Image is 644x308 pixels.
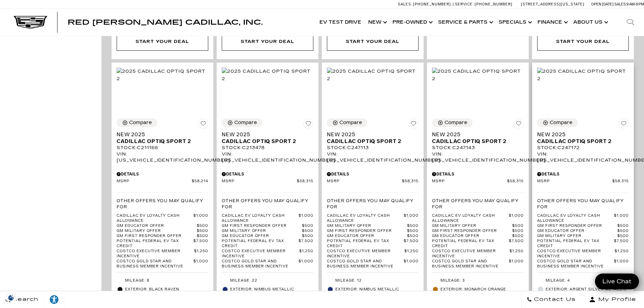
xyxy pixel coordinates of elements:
[299,239,313,249] span: $7,500
[512,234,524,239] span: $500
[626,2,644,6] span: 9 AM-6 PM
[117,239,208,249] a: Potential Federal EV Tax Credit $7,500
[521,291,581,308] a: Contact Us
[117,229,208,234] a: GM Military Offer $500
[117,179,208,184] a: MSRP $58,214
[136,38,189,45] div: Start Your Deal
[614,213,629,223] span: $1,000
[222,131,308,138] span: New 2025
[550,120,572,126] div: Compare
[591,2,614,6] span: Open [DATE]
[327,234,419,239] a: GM Educator Offer $500
[537,223,617,229] span: GM First Responder Offer
[327,223,419,229] a: GM Military Offer $500
[432,171,524,177] div: Pricing Details - New 2025 Cadillac OPTIQ Sport 2
[509,213,524,223] span: $1,000
[475,2,512,6] span: [PHONE_NUMBER]
[432,234,512,239] span: GM Educator Offer
[117,198,208,210] p: Other Offers You May Qualify For
[327,229,407,234] span: GM First Responder Offer
[512,223,524,229] span: $500
[327,239,404,249] span: Potential Federal EV Tax Credit
[432,259,524,269] a: Costco Gold Star and Business Member Incentive $1,000
[117,138,203,145] span: Cadillac OPTIQ Sport 2
[222,223,302,229] span: GM First Responder Offer
[117,213,193,223] span: Cadillac EV Loyalty Cash Allowance
[435,9,495,36] a: Service & Parts
[222,259,299,269] span: Costco Gold Star and Business Member Incentive
[117,145,208,151] div: Stock : C211166
[432,234,524,239] a: GM Educator Offer $500
[125,286,208,293] span: Exterior: Black Raven
[509,259,524,269] span: $1,000
[117,259,193,269] span: Costco Gold Star and Business Member Incentive
[432,118,473,127] button: Compare Vehicle
[222,239,299,249] span: Potential Federal EV Tax Credit
[192,179,208,184] span: $58,214
[537,68,629,82] img: 2025 Cadillac OPTIQ Sport 2
[432,223,512,229] span: GM Military Offer
[537,234,629,239] a: GM Military Offer $500
[537,171,629,177] div: Pricing Details - New 2025 Cadillac OPTIQ Sport 2
[404,239,419,249] span: $7,500
[222,234,302,239] span: GM Educator Offer
[222,145,313,151] div: Stock : C213478
[234,120,257,126] div: Compare
[389,9,435,36] a: Pre-Owned
[117,179,192,184] span: MSRP
[546,286,629,293] span: Exterior: Argent Silver Metallic
[537,229,617,234] span: GM Educator Offer
[570,9,610,36] a: About Us
[222,118,262,127] button: Compare Vehicle
[432,213,524,223] a: Cadillac EV Loyalty Cash Allowance $1,000
[327,259,419,269] a: Costco Gold Star and Business Member Incentive $1,000
[365,9,389,36] a: New
[398,2,412,6] span: Sales:
[407,234,419,239] span: $500
[327,32,419,51] div: Start Your Deal
[302,234,313,239] span: $500
[222,198,313,210] p: Other Offers You May Qualify For
[222,229,313,234] a: GM Military Offer $500
[117,118,157,127] button: Compare Vehicle
[327,68,419,82] img: 2025 Cadillac OPTIQ Sport 2
[327,223,407,229] span: GM Military Offer
[327,213,419,223] a: Cadillac EV Loyalty Cash Allowance $1,000
[327,151,419,163] div: VIN: [US_VEHICLE_IDENTIFICATION_NUMBER]
[117,223,208,229] a: GM Educator Offer $500
[129,120,152,126] div: Compare
[455,2,474,6] span: Service:
[432,259,509,269] span: Costco Gold Star and Business Member Incentive
[327,198,419,210] p: Other Offers You May Qualify For
[117,171,208,177] div: Pricing Details - New 2025 Cadillac OPTIQ Sport 2
[537,138,624,145] span: Cadillac OPTIQ Sport 2
[14,16,47,29] img: Cadillac Dark Logo with Cadillac White Text
[117,249,194,259] span: Costco Executive Member Incentive
[408,118,419,131] button: Save Vehicle
[197,229,208,234] span: $500
[432,223,524,229] a: GM Military Offer $500
[222,234,313,239] a: GM Educator Offer $500
[117,68,208,82] img: 2025 Cadillac OPTIQ Sport 2
[339,120,362,126] div: Compare
[596,295,636,304] span: My Profile
[507,179,524,184] span: $58,315
[432,229,512,234] span: GM First Responder Offer
[327,131,419,145] a: New 2025Cadillac OPTIQ Sport 2
[407,229,419,234] span: $500
[512,229,524,234] span: $500
[537,118,578,127] button: Compare Vehicle
[595,274,639,289] a: Live Chat
[614,239,629,249] span: $7,500
[346,38,399,45] div: Start Your Deal
[117,223,197,229] span: GM Educator Offer
[537,276,629,285] li: Mileage: 4
[327,138,413,145] span: Cadillac OPTIQ Sport 2
[327,239,419,249] a: Potential Federal EV Tax Credit $7,500
[327,171,419,177] div: Pricing Details - New 2025 Cadillac OPTIQ Sport 2
[619,118,629,131] button: Save Vehicle
[3,294,19,301] img: Opt-Out Icon
[327,179,419,184] a: MSRP $58,315
[327,145,419,151] div: Stock : C247113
